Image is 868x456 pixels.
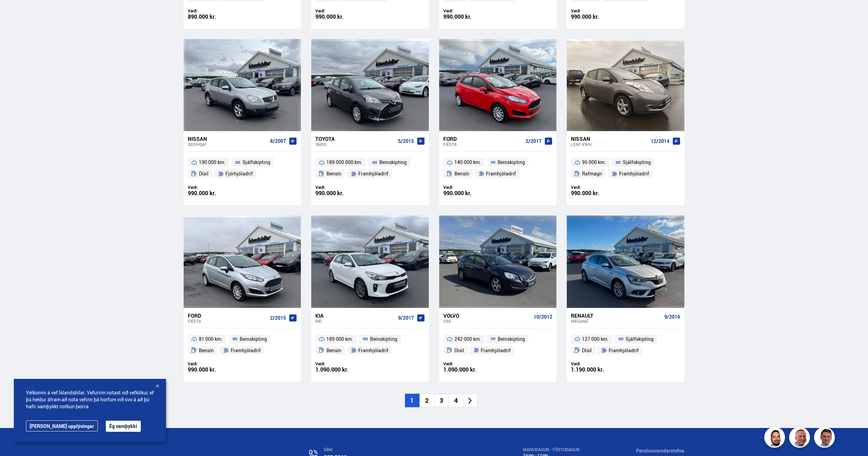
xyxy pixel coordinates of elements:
[199,158,225,166] span: 190 000 km.
[443,367,498,373] div: 1.090.000 kr.
[582,346,592,355] span: Dísil
[199,346,214,355] span: Bensín
[571,367,626,373] div: 1.190.000 kr.
[6,3,26,24] button: Opna LiveChat spjallviðmót
[534,314,552,320] span: 10/2012
[498,158,525,166] span: Beinskipting
[609,346,639,355] span: Framhjóladrif
[315,319,395,323] div: Rio
[443,190,498,196] div: 990.000 kr.
[481,346,511,355] span: Framhjóladrif
[582,158,606,166] span: 95 000 km.
[790,428,811,449] img: siFngHWaQ9KaOqBr.png
[486,170,516,178] span: Framhjóladrif
[26,420,98,431] a: [PERSON_NAME] upplýsingar
[626,335,654,343] span: Sjálfskipting
[315,8,370,13] div: Verð:
[454,346,464,355] span: Dísil
[443,142,523,147] div: Fiesta
[326,335,353,343] span: 189 000 km.
[636,447,684,454] a: Persónuverndarstefna
[439,131,556,205] a: Ford Fiesta 2/2017 140 000 km. Beinskipting Bensín Framhjóladrif Verð: 990.000 kr.
[571,361,626,366] div: Verð:
[270,315,286,321] span: 2/2015
[184,308,301,382] a: Ford Fiesta 2/2015 81 000 km. Beinskipting Bensín Framhjóladrif Verð: 990.000 kr.
[188,312,267,319] div: Ford
[188,319,267,323] div: Fiesta
[311,131,428,205] a: Toyota Yaris 5/2015 189 000 000 km. Beinskipting Bensín Framhjóladrif Verð: 990.000 kr.
[419,394,434,407] li: 2
[815,428,836,449] img: FbJEzSuNWCJXmdc-.webp
[358,170,388,178] span: Framhjóladrif
[567,131,684,205] a: Nissan Leaf KWH 12/2014 95 000 km. Sjálfskipting Rafmagn Framhjóladrif Verð: 990.000 kr.
[571,312,661,319] div: Renault
[443,319,531,323] div: V60
[443,8,498,13] div: Verð:
[26,389,154,410] span: Velkomin á vef Íslandsbílar. Vefurinn notast við vefkökur, ef þú heldur áfram að nota vefinn þá h...
[370,335,397,343] span: Beinskipting
[315,312,395,319] div: Kia
[188,361,242,366] div: Verð:
[449,394,463,407] li: 4
[326,170,341,178] span: Bensín
[188,367,242,373] div: 990.000 kr.
[398,138,414,144] span: 5/2015
[443,361,498,366] div: Verð:
[315,185,370,190] div: Verð:
[454,158,481,166] span: 140 000 km.
[567,308,684,382] a: Renault Megane 9/2016 127 000 km. Sjálfskipting Dísil Framhjóladrif Verð: 1.190.000 kr.
[526,138,542,144] span: 2/2017
[582,170,602,178] span: Rafmagn
[188,185,242,190] div: Verð:
[443,185,498,190] div: Verð:
[664,314,680,320] span: 9/2016
[571,14,626,20] div: 990.000 kr.
[315,361,370,366] div: Verð:
[184,131,301,205] a: Nissan Qashqai 8/2007 190 000 km. Sjálfskipting Dísil Fjórhjóladrif Verð: 990.000 kr.
[188,142,267,147] div: Qashqai
[619,170,649,178] span: Framhjóladrif
[240,335,267,343] span: Beinskipting
[315,14,370,20] div: 990.000 kr.
[765,428,786,449] img: nhp88E3Fdnt1Opn2.png
[454,170,469,178] span: Bensín
[324,447,467,452] div: SÍMI
[379,158,407,166] span: Beinskipting
[571,8,626,13] div: Verð:
[315,190,370,196] div: 990.000 kr.
[571,136,648,142] div: Nissan
[434,394,449,407] li: 3
[225,170,253,178] span: Fjórhjóladrif
[523,447,580,452] div: MÁNUDAGUR - FÖSTUDAGUR
[582,335,609,343] span: 127 000 km.
[571,185,626,190] div: Verð:
[405,394,419,407] li: 1
[443,136,523,142] div: Ford
[199,335,223,343] span: 81 000 km.
[199,170,209,178] span: Dísil
[443,312,531,319] div: Volvo
[315,142,395,147] div: Yaris
[571,190,626,196] div: 990.000 kr.
[358,346,388,355] span: Framhjóladrif
[315,136,395,142] div: Toyota
[188,190,242,196] div: 990.000 kr.
[315,367,370,373] div: 1.090.000 kr.
[188,8,242,13] div: Verð:
[571,319,661,323] div: Megane
[651,138,670,144] span: 12/2014
[398,315,414,321] span: 9/2017
[106,421,141,432] button: Ég samþykki
[326,346,341,355] span: Bensín
[270,138,286,144] span: 8/2007
[443,14,498,20] div: 990.000 kr.
[188,14,242,20] div: 890.000 kr.
[231,346,261,355] span: Framhjóladrif
[311,308,428,382] a: Kia Rio 9/2017 189 000 km. Beinskipting Bensín Framhjóladrif Verð: 1.090.000 kr.
[498,335,525,343] span: Beinskipting
[454,335,481,343] span: 242 000 km.
[623,158,651,166] span: Sjálfskipting
[326,158,362,166] span: 189 000 000 km.
[439,308,556,382] a: Volvo V60 10/2012 242 000 km. Beinskipting Dísil Framhjóladrif Verð: 1.090.000 kr.
[242,158,270,166] span: Sjálfskipting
